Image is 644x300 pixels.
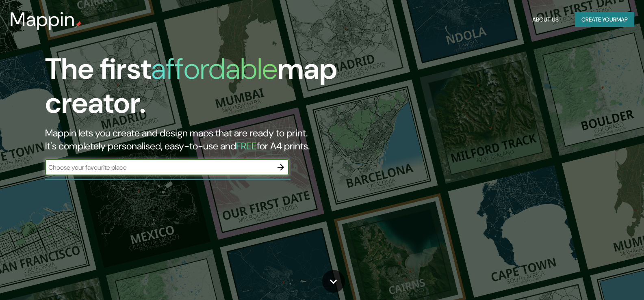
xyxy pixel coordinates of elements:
[572,268,635,291] iframe: Help widget launcher
[45,127,367,153] h2: Mappin lets you create and design maps that are ready to print. It's completely personalised, eas...
[236,140,257,152] h5: FREE
[10,8,75,31] h3: Mappin
[45,163,273,172] input: Choose your favourite place
[75,21,82,28] img: mappin-pin
[529,12,562,27] button: About Us
[45,52,367,127] h1: The first map creator.
[575,12,634,27] button: Create yourmap
[151,50,278,88] h1: affordable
